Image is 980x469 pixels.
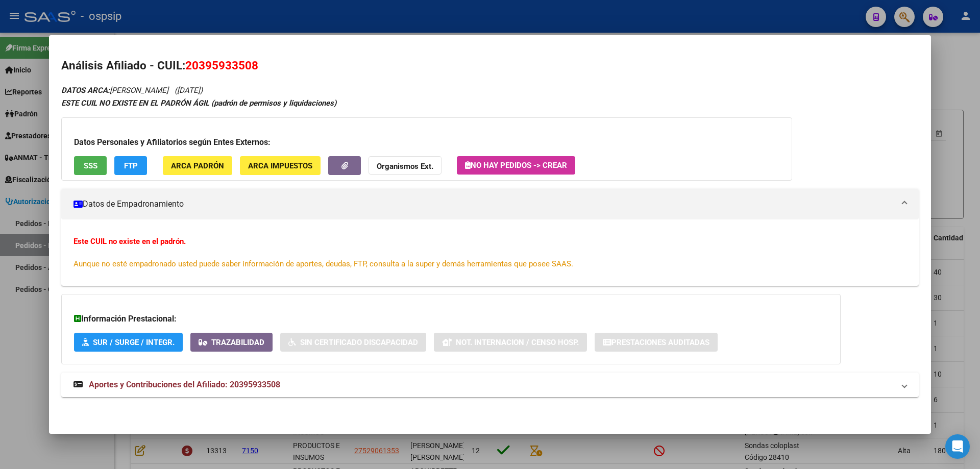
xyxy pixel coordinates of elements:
[61,189,919,219] mat-expansion-panel-header: Datos de Empadronamiento
[89,380,280,389] span: Aportes y Contribuciones del Afiliado: 20395933508
[84,161,97,170] span: SSS
[74,136,779,149] h3: Datos Personales y Afiliatorios según Entes Externos:
[595,333,718,352] button: Prestaciones Auditadas
[456,338,579,347] span: Not. Internacion / Censo Hosp.
[73,198,894,210] mat-panel-title: Datos de Empadronamiento
[124,161,138,170] span: FTP
[190,333,273,352] button: Trazabilidad
[377,162,433,171] strong: Organismos Ext.
[73,237,186,246] strong: Este CUIL no existe en el padrón.
[61,57,919,75] h2: Análisis Afiliado - CUIL:
[61,373,919,397] mat-expansion-panel-header: Aportes y Contribuciones del Afiliado: 20395933508
[61,86,168,95] span: [PERSON_NAME]
[61,219,919,286] div: Datos de Empadronamiento
[185,59,258,72] span: 20395933508
[171,161,224,170] span: ARCA Padrón
[93,338,175,347] span: SUR / SURGE / INTEGR.
[74,313,828,325] h3: Información Prestacional:
[61,86,110,95] strong: DATOS ARCA:
[61,98,336,108] strong: ESTE CUIL NO EXISTE EN EL PADRÓN ÁGIL (padrón de permisos y liquidaciones)
[457,156,575,175] button: No hay Pedidos -> Crear
[73,259,573,268] span: Aunque no esté empadronado usted puede saber información de aportes, deudas, FTP, consulta a la s...
[434,333,587,352] button: Not. Internacion / Censo Hosp.
[163,156,232,175] button: ARCA Padrón
[114,156,147,175] button: FTP
[465,161,567,170] span: No hay Pedidos -> Crear
[945,434,970,459] div: Open Intercom Messenger
[280,333,426,352] button: Sin Certificado Discapacidad
[369,156,442,175] button: Organismos Ext.
[74,156,107,175] button: SSS
[175,86,203,95] span: ([DATE])
[211,338,264,347] span: Trazabilidad
[300,338,418,347] span: Sin Certificado Discapacidad
[74,333,183,352] button: SUR / SURGE / INTEGR.
[611,338,709,347] span: Prestaciones Auditadas
[248,161,312,170] span: ARCA Impuestos
[240,156,321,175] button: ARCA Impuestos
